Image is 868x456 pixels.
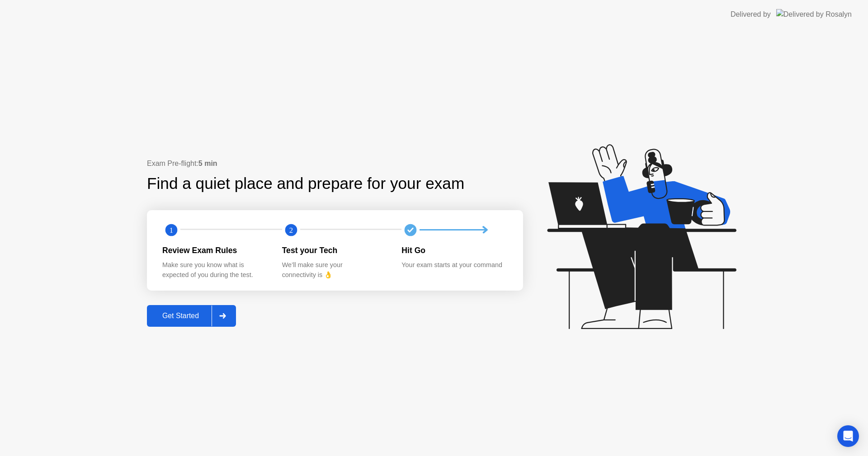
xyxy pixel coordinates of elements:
div: Test your Tech [282,244,387,256]
div: We’ll make sure your connectivity is 👌 [282,260,387,280]
div: Delivered by [731,9,771,20]
img: Delivered by Rosalyn [776,9,852,19]
button: Get Started [147,305,236,327]
text: 1 [170,226,173,234]
text: 2 [289,226,293,234]
div: Review Exam Rules [162,244,268,256]
div: Exam Pre-flight: [147,158,523,169]
div: Get Started [150,312,212,320]
div: Your exam starts at your command [401,260,507,270]
div: Find a quiet place and prepare for your exam [147,172,466,196]
div: Make sure you know what is expected of you during the test. [162,260,268,280]
b: 5 min [198,160,217,167]
div: Hit Go [401,244,507,256]
div: Open Intercom Messenger [837,425,859,447]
